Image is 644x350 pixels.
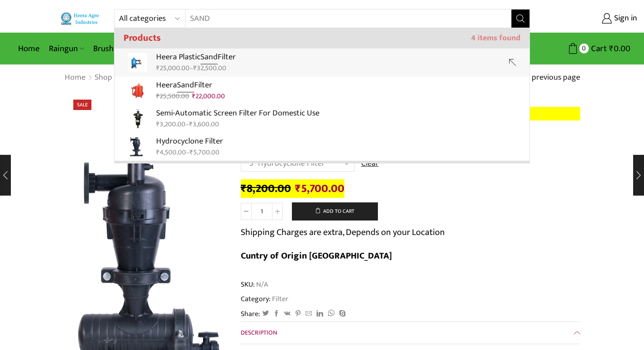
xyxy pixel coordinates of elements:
span: 0 [579,43,589,53]
p: Heera Plastic Filter [156,51,236,64]
bdi: 3,600.00 [189,119,219,130]
strong: Sand [200,50,218,64]
b: Cuntry of Origin [GEOGRAPHIC_DATA] [241,248,392,264]
a: 0 Cart ₹0.00 [539,40,630,57]
bdi: 32,500.00 [193,62,226,74]
span: N/A [255,279,268,290]
div: – [156,148,223,158]
span: Sale [73,100,91,110]
bdi: 25,000.00 [156,62,190,74]
span: ₹ [156,91,160,102]
bdi: 22,000.00 [192,91,225,102]
bdi: 3,200.00 [156,119,186,130]
a: Description [241,322,580,344]
h3: Posts [114,161,530,181]
span: ₹ [189,119,193,130]
a: Return to previous page [496,72,580,84]
span: ₹ [156,147,160,158]
a: Hydrocyclone Filter₹4,500.00–₹5,700.00 [114,133,530,161]
span: ₹ [609,42,614,56]
bdi: 25,500.00 [156,91,189,102]
a: Heera PlasticSandFilter₹25,000.00–₹32,500.00 [114,48,530,77]
a: Filter [271,293,288,305]
button: Search button [511,10,530,28]
bdi: 8,200.00 [241,179,291,198]
p: Semi-Automatic Screen Filter For Domestic Use [156,107,320,120]
a: Sign in [544,10,637,27]
span: ₹ [156,119,160,130]
span: Share: [241,309,260,319]
a: Clear options [361,158,379,170]
div: – [156,120,320,129]
bdi: 4,500.00 [156,147,186,158]
span: ₹ [295,179,301,198]
input: Search for... [186,10,500,28]
bdi: 5,700.00 [295,179,344,198]
span: ₹ [156,62,160,74]
span: ₹ [241,179,247,198]
span: 4 items found [471,34,520,43]
span: SKU: [241,279,580,290]
a: Brush Cutter [89,38,150,59]
a: HeeraSandFilter [114,77,530,105]
h3: Products [114,28,530,48]
a: Home [64,72,86,84]
strong: Sand [177,78,194,92]
p: Hydrocyclone Filter [156,135,223,148]
button: Add to cart [292,202,378,221]
span: Category: [241,294,288,304]
a: Raingun [44,38,89,59]
bdi: 0.00 [609,42,630,56]
span: Sign in [612,13,637,24]
p: Heera Filter [156,79,225,92]
div: – [156,63,236,73]
nav: Breadcrumb [64,72,140,84]
span: Cart [589,43,607,55]
a: Shop [94,72,113,84]
input: Product quantity [252,203,272,220]
p: Shipping Charges are extra, Depends on your Location [241,225,445,240]
span: ₹ [193,62,197,74]
a: Semi-Automatic Screen Filter For Domestic Use₹3,200.00–₹3,600.00 [114,105,530,133]
span: ₹ [190,147,193,158]
bdi: 5,700.00 [190,147,219,158]
span: Description [241,327,277,338]
span: ₹ [192,91,196,102]
a: Home [14,38,44,59]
